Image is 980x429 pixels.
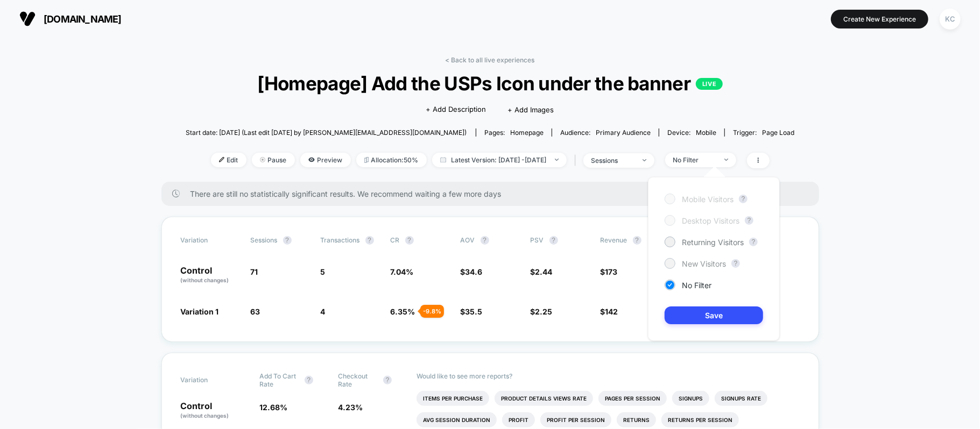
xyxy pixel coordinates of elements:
[356,153,427,167] span: Allocation: 50%
[731,259,740,268] button: ?
[181,236,240,245] span: Variation
[191,189,798,198] span: There are still no statistically significant results. We recommend waiting a few more days
[283,236,292,245] button: ?
[321,267,326,276] span: 5
[643,159,646,161] img: end
[181,402,249,420] p: Control
[940,9,961,30] div: KC
[682,238,744,247] span: Returning Visitors
[186,128,467,137] span: Start date: [DATE] (Last edit [DATE] by [PERSON_NAME][EMAIL_ADDRESS][DOMAIN_NAME])
[540,412,611,427] li: Profit Per Session
[405,236,414,245] button: ?
[733,128,794,137] div: Trigger:
[259,372,299,388] span: Add To Cart Rate
[936,8,964,30] button: KC
[211,153,246,167] span: Edit
[696,78,723,90] p: LIVE
[682,281,711,290] span: No Filter
[560,128,651,137] div: Audience:
[510,128,544,137] span: homepage
[461,236,475,244] span: AOV
[251,307,260,316] span: 63
[391,307,415,316] span: 6.35 %
[300,153,351,167] span: Preview
[420,305,444,318] div: - 9.8 %
[617,412,656,427] li: Returns
[633,236,641,245] button: ?
[591,156,634,165] div: sessions
[598,391,667,406] li: Pages Per Session
[181,266,240,284] p: Control
[391,267,414,276] span: 7.04 %
[531,236,544,244] span: PSV
[555,159,559,161] img: end
[601,267,618,276] span: $
[321,236,360,244] span: Transactions
[739,195,748,203] button: ?
[831,10,928,28] button: Create New Experience
[696,128,716,137] span: mobile
[605,307,618,316] span: 142
[682,259,726,268] span: New Visitors
[426,104,486,115] span: + Add Description
[673,156,716,164] div: No Filter
[535,307,553,316] span: 2.25
[672,391,709,406] li: Signups
[216,72,764,95] span: [Homepage] Add the USPs Icon under the banner
[466,267,483,276] span: 34.6
[44,13,122,25] span: [DOMAIN_NAME]
[481,236,489,245] button: ?
[605,267,618,276] span: 173
[682,195,734,204] span: Mobile Visitors
[461,307,483,316] span: $
[181,277,229,283] span: (without changes)
[749,238,758,246] button: ?
[745,216,753,225] button: ?
[259,403,287,412] span: 12.68 %
[252,153,295,167] span: Pause
[601,307,618,316] span: $
[535,267,553,276] span: 2.44
[305,376,313,384] button: ?
[682,216,739,225] span: Desktop Visitors
[661,412,739,427] li: Returns Per Session
[466,307,483,316] span: 35.5
[446,56,535,64] a: < Back to all live experiences
[251,267,258,276] span: 71
[181,372,240,388] span: Variation
[251,236,278,244] span: Sessions
[181,307,219,316] span: Variation 1
[338,403,363,412] span: 4.23 %
[321,307,326,316] span: 4
[417,372,799,380] p: Would like to see more reports?
[762,128,794,137] span: Page Load
[383,376,392,384] button: ?
[338,372,378,388] span: Checkout Rate
[440,157,446,162] img: calendar
[502,412,535,427] li: Profit
[461,267,483,276] span: $
[531,267,553,276] span: $
[260,157,265,162] img: end
[596,128,651,137] span: Primary Audience
[391,236,400,244] span: CR
[364,157,369,163] img: rebalance
[432,153,567,167] span: Latest Version: [DATE] - [DATE]
[507,105,554,114] span: + Add Images
[365,236,374,245] button: ?
[417,412,497,427] li: Avg Session Duration
[665,306,763,324] button: Save
[601,236,628,244] span: Revenue
[572,153,583,168] span: |
[495,391,593,406] li: Product Details Views Rate
[16,10,125,27] button: [DOMAIN_NAME]
[724,159,728,161] img: end
[417,391,489,406] li: Items Per Purchase
[715,391,767,406] li: Signups Rate
[219,157,224,162] img: edit
[659,128,724,137] span: Device:
[484,128,544,137] div: Pages:
[19,11,36,27] img: Visually logo
[549,236,558,245] button: ?
[531,307,553,316] span: $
